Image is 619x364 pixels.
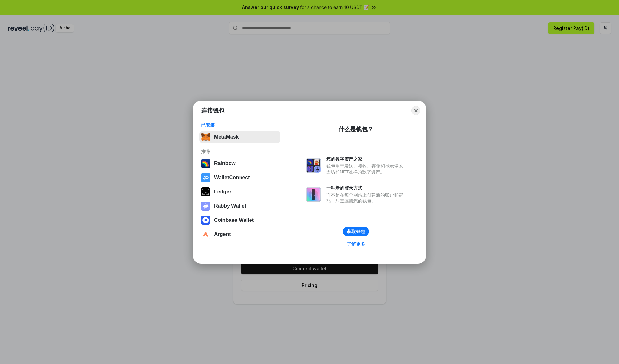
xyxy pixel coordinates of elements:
[411,106,420,115] button: Close
[199,157,280,170] button: Rainbow
[306,187,321,202] img: svg+xml,%3Csvg%20xmlns%3D%22http%3A%2F%2Fwww.w3.org%2F2000%2Fsvg%22%20fill%3D%22none%22%20viewBox...
[199,200,280,212] button: Rabby Wallet
[214,217,254,223] div: Coinbase Wallet
[201,202,210,211] img: svg+xml,%3Csvg%20xmlns%3D%22http%3A%2F%2Fwww.w3.org%2F2000%2Fsvg%22%20fill%3D%22none%22%20viewBox...
[214,161,236,166] div: Rainbow
[343,227,369,236] button: 获取钱包
[326,185,406,191] div: 一种新的登录方式
[201,230,210,239] img: svg+xml,%3Csvg%20width%3D%2228%22%20height%3D%2228%22%20viewBox%3D%220%200%2028%2028%22%20fill%3D...
[201,149,278,154] div: 推荐
[214,203,246,209] div: Rabby Wallet
[201,159,210,168] img: svg+xml,%3Csvg%20width%3D%22120%22%20height%3D%22120%22%20viewBox%3D%220%200%20120%20120%22%20fil...
[326,156,406,162] div: 您的数字资产之家
[201,122,278,128] div: 已安装
[306,158,321,173] img: svg+xml,%3Csvg%20xmlns%3D%22http%3A%2F%2Fwww.w3.org%2F2000%2Fsvg%22%20fill%3D%22none%22%20viewBox...
[199,228,280,241] button: Argent
[343,240,369,248] a: 了解更多
[199,214,280,227] button: Coinbase Wallet
[214,175,250,181] div: WalletConnect
[201,216,210,225] img: svg+xml,%3Csvg%20width%3D%2228%22%20height%3D%2228%22%20viewBox%3D%220%200%2028%2028%22%20fill%3D...
[201,187,210,196] img: svg+xml,%3Csvg%20xmlns%3D%22http%3A%2F%2Fwww.w3.org%2F2000%2Fsvg%22%20width%3D%2228%22%20height%3...
[199,171,280,184] button: WalletConnect
[199,185,280,198] button: Ledger
[214,134,239,140] div: MetaMask
[201,133,210,142] img: svg+xml,%3Csvg%20fill%3D%22none%22%20height%3D%2233%22%20viewBox%3D%220%200%2035%2033%22%20width%...
[347,229,365,234] div: 获取钱包
[347,241,365,247] div: 了解更多
[214,189,231,195] div: Ledger
[339,125,373,133] div: 什么是钱包？
[201,107,224,114] h1: 连接钱包
[201,173,210,182] img: svg+xml,%3Csvg%20width%3D%2228%22%20height%3D%2228%22%20viewBox%3D%220%200%2028%2028%22%20fill%3D...
[326,192,406,204] div: 而不是在每个网站上创建新的账户和密码，只需连接您的钱包。
[199,131,280,143] button: MetaMask
[214,231,231,237] div: Argent
[326,163,406,175] div: 钱包用于发送、接收、存储和显示像以太坊和NFT这样的数字资产。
